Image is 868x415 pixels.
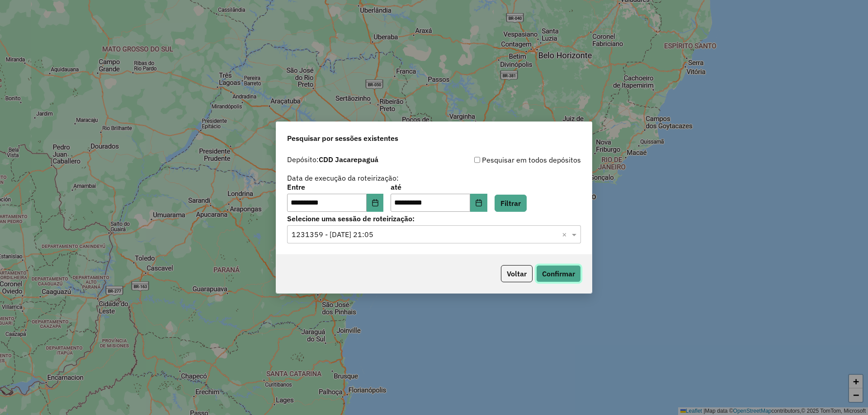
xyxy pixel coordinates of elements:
button: Voltar [501,265,533,282]
button: Confirmar [536,265,581,282]
button: Choose Date [367,194,384,212]
span: Clear all [562,229,570,240]
label: Depósito: [287,154,378,165]
span: Pesquisar por sessões existentes [287,133,398,144]
strong: CDD Jacarepaguá [319,155,378,164]
div: Pesquisar em todos depósitos [434,154,581,165]
label: Data de execução da roteirização: [287,173,399,183]
label: até [391,182,487,192]
label: Selecione uma sessão de roteirização: [287,213,581,224]
label: Entre [287,182,383,192]
button: Choose Date [470,194,487,212]
button: Filtrar [495,195,527,212]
